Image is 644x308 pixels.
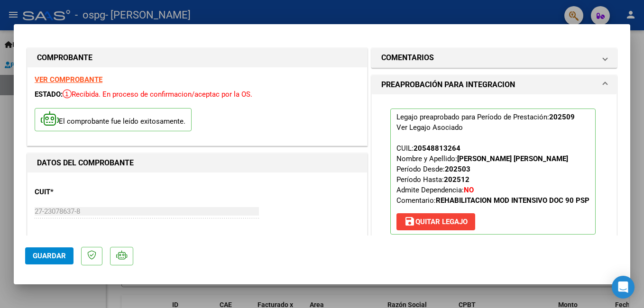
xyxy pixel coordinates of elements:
[445,165,470,173] strong: 202503
[37,53,92,62] strong: COMPROBANTE
[457,154,568,163] strong: [PERSON_NAME] [PERSON_NAME]
[63,90,252,99] span: Recibida. En proceso de confirmacion/aceptac por la OS.
[464,186,474,194] strong: NO
[444,175,469,184] strong: 202512
[25,247,74,264] button: Guardar
[372,48,616,67] mat-expansion-panel-header: COMENTARIOS
[35,108,192,131] p: El comprobante fue leído exitosamente.
[404,216,415,227] mat-icon: save
[35,187,132,198] p: CUIT
[372,75,616,94] mat-expansion-panel-header: PREAPROBACIÓN PARA INTEGRACION
[35,90,63,99] span: ESTADO:
[436,196,589,205] strong: REHABILITACION MOD INTENSIVO DOC 90 PSP
[381,52,434,63] h1: COMENTARIOS
[33,252,66,260] span: Guardar
[612,276,635,299] div: Open Intercom Messenger
[35,75,102,84] a: VER COMPROBANTE
[37,158,134,167] strong: DATOS DEL COMPROBANTE
[549,113,575,121] strong: 202509
[381,79,515,91] h1: PREAPROBACIÓN PARA INTEGRACION
[414,143,460,154] div: 20548813264
[396,122,463,133] div: Ver Legajo Asociado
[390,109,596,235] p: Legajo preaprobado para Período de Prestación:
[396,144,589,205] span: CUIL: Nombre y Apellido: Período Desde: Período Hasta: Admite Dependencia:
[396,196,589,205] span: Comentario:
[404,217,468,226] span: Quitar Legajo
[396,213,475,230] button: Quitar Legajo
[35,236,107,244] span: ANALISIS PRESTADOR
[372,94,616,256] div: PREAPROBACIÓN PARA INTEGRACION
